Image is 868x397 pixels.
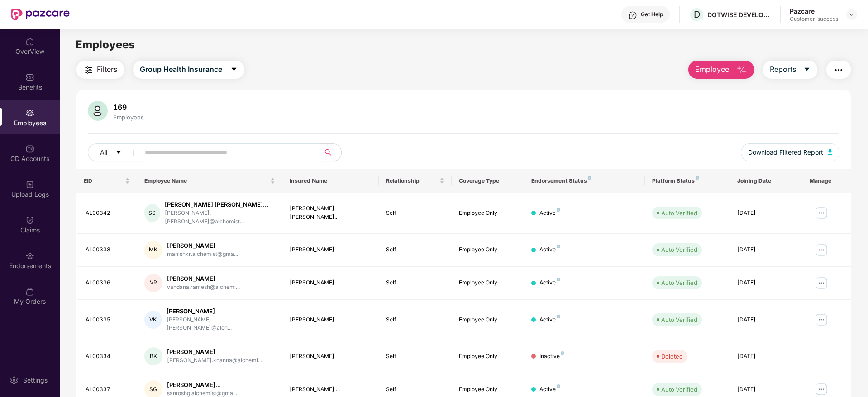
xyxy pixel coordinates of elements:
div: Employee Only [459,352,517,361]
div: Deleted [661,352,683,361]
div: [PERSON_NAME] ... [290,385,372,394]
div: [PERSON_NAME].khanna@alchemi... [167,356,262,365]
div: [DATE] [737,385,795,394]
div: Active [539,316,560,324]
div: [PERSON_NAME] [PERSON_NAME].. [290,204,372,222]
div: Settings [20,376,50,385]
button: Reportscaret-down [763,61,817,79]
img: manageButton [814,276,829,290]
div: Self [386,352,444,361]
span: Employees [76,38,135,51]
span: caret-down [230,66,238,74]
div: Self [386,246,444,254]
img: svg+xml;base64,PHN2ZyB4bWxucz0iaHR0cDovL3d3dy53My5vcmcvMjAwMC9zdmciIHdpZHRoPSI4IiBoZWlnaHQ9IjgiIH... [696,176,699,180]
div: [PERSON_NAME] [167,274,240,283]
span: Filters [97,64,117,75]
img: New Pazcare Logo [11,9,70,20]
div: Employee Only [459,246,517,254]
img: svg+xml;base64,PHN2ZyB4bWxucz0iaHR0cDovL3d3dy53My5vcmcvMjAwMC9zdmciIHhtbG5zOnhsaW5rPSJodHRwOi8vd3... [88,101,108,121]
img: svg+xml;base64,PHN2ZyBpZD0iVXBsb2FkX0xvZ3MiIGRhdGEtbmFtZT0iVXBsb2FkIExvZ3MiIHhtbG5zPSJodHRwOi8vd3... [25,180,34,189]
div: Customer_success [790,15,838,23]
img: manageButton [814,382,829,397]
span: Employee Name [144,177,268,184]
span: Relationship [386,177,437,184]
span: caret-down [803,66,811,74]
button: Filters [76,61,124,79]
img: svg+xml;base64,PHN2ZyBpZD0iRW1wbG95ZWVzIiB4bWxucz0iaHR0cDovL3d3dy53My5vcmcvMjAwMC9zdmciIHdpZHRoPS... [25,109,34,118]
div: [PERSON_NAME].[PERSON_NAME]@alch... [167,316,275,333]
div: Auto Verified [661,208,697,217]
div: [PERSON_NAME] [290,246,372,254]
div: Auto Verified [661,278,697,287]
div: SS [144,204,160,222]
img: svg+xml;base64,PHN2ZyBpZD0iRW5kb3JzZW1lbnRzIiB4bWxucz0iaHR0cDovL3d3dy53My5vcmcvMjAwMC9zdmciIHdpZH... [25,251,34,260]
div: AL00336 [86,279,130,287]
img: svg+xml;base64,PHN2ZyBpZD0iQ2xhaW0iIHhtbG5zPSJodHRwOi8vd3d3LnczLm9yZy8yMDAwL3N2ZyIgd2lkdGg9IjIwIi... [25,216,34,225]
div: Platform Status [652,177,722,184]
div: Active [539,209,560,217]
div: [DATE] [737,209,795,217]
div: [PERSON_NAME] [167,241,238,250]
div: MK [144,241,162,259]
div: Endorsement Status [531,177,638,184]
span: search [319,149,337,156]
div: [PERSON_NAME] [PERSON_NAME]... [165,200,275,209]
button: Download Filtered Report [741,143,839,161]
div: Active [539,279,560,287]
div: AL00337 [86,385,130,394]
span: Employee [695,64,729,75]
img: svg+xml;base64,PHN2ZyB4bWxucz0iaHR0cDovL3d3dy53My5vcmcvMjAwMC9zdmciIHdpZHRoPSIyNCIgaGVpZ2h0PSIyNC... [833,65,844,76]
th: Joining Date [730,169,802,193]
button: search [319,143,342,161]
img: svg+xml;base64,PHN2ZyBpZD0iQ0RfQWNjb3VudHMiIGRhdGEtbmFtZT0iQ0QgQWNjb3VudHMiIHhtbG5zPSJodHRwOi8vd3... [25,144,34,153]
th: Employee Name [137,169,282,193]
th: Manage [802,169,851,193]
div: [DATE] [737,316,795,324]
img: svg+xml;base64,PHN2ZyB4bWxucz0iaHR0cDovL3d3dy53My5vcmcvMjAwMC9zdmciIHdpZHRoPSI4IiBoZWlnaHQ9IjgiIH... [557,208,560,212]
div: DOTWISE DEVELOPMENT AND CREATIVE PRIVATE LIMITED [707,10,771,19]
img: svg+xml;base64,PHN2ZyBpZD0iQmVuZWZpdHMiIHhtbG5zPSJodHRwOi8vd3d3LnczLm9yZy8yMDAwL3N2ZyIgd2lkdGg9Ij... [25,73,34,82]
div: Active [539,385,560,394]
div: Active [539,246,560,254]
th: EID [76,169,137,193]
div: Auto Verified [661,385,697,394]
img: manageButton [814,243,829,257]
div: Employee Only [459,209,517,217]
span: D [694,9,700,20]
div: AL00342 [86,209,130,217]
div: [PERSON_NAME].[PERSON_NAME]@alchemist... [165,209,275,226]
div: Self [386,279,444,287]
span: All [100,147,107,157]
div: Employee Only [459,385,517,394]
img: svg+xml;base64,PHN2ZyBpZD0iTXlfT3JkZXJzIiBkYXRhLW5hbWU9Ik15IE9yZGVycyIgeG1sbnM9Imh0dHA6Ly93d3cudz... [25,287,34,296]
div: [DATE] [737,352,795,361]
img: svg+xml;base64,PHN2ZyB4bWxucz0iaHR0cDovL3d3dy53My5vcmcvMjAwMC9zdmciIHdpZHRoPSI4IiBoZWlnaHQ9IjgiIH... [557,384,560,388]
div: Employees [111,113,146,121]
button: Group Health Insurancecaret-down [133,61,244,79]
span: Reports [770,64,796,75]
div: AL00334 [86,352,130,361]
img: svg+xml;base64,PHN2ZyB4bWxucz0iaHR0cDovL3d3dy53My5vcmcvMjAwMC9zdmciIHhtbG5zOnhsaW5rPSJodHRwOi8vd3... [736,65,747,76]
img: svg+xml;base64,PHN2ZyBpZD0iU2V0dGluZy0yMHgyMCIgeG1sbnM9Imh0dHA6Ly93d3cudzMub3JnLzIwMDAvc3ZnIiB3aW... [10,376,19,385]
button: Allcaret-down [88,143,143,161]
div: Self [386,316,444,324]
span: caret-down [115,149,122,156]
div: VK [144,311,162,329]
img: svg+xml;base64,PHN2ZyB4bWxucz0iaHR0cDovL3d3dy53My5vcmcvMjAwMC9zdmciIHdpZHRoPSI4IiBoZWlnaHQ9IjgiIH... [588,176,591,180]
div: [PERSON_NAME] [290,279,372,287]
img: manageButton [814,206,829,220]
div: BK [144,347,162,365]
div: Self [386,385,444,394]
div: [PERSON_NAME]... [167,381,237,389]
div: Auto Verified [661,315,697,324]
div: Self [386,209,444,217]
div: [PERSON_NAME] [290,352,372,361]
div: [PERSON_NAME] [290,316,372,324]
div: Pazcare [790,7,838,15]
div: Get Help [641,11,663,18]
div: Auto Verified [661,245,697,254]
span: Download Filtered Report [748,147,823,157]
div: Inactive [539,352,564,361]
th: Coverage Type [452,169,524,193]
div: 169 [111,103,146,112]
